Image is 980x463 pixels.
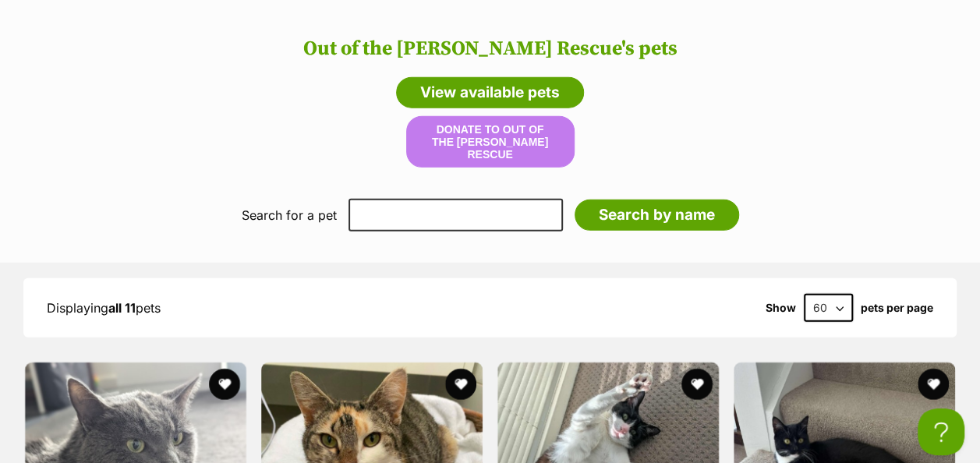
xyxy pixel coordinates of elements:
label: Search for a pet [242,208,337,222]
button: favourite [681,369,713,400]
button: favourite [918,369,949,400]
iframe: Help Scout Beacon - Open [918,408,964,455]
button: favourite [209,369,240,400]
span: Show [766,302,796,314]
input: Search by name [575,200,739,231]
span: Displaying pets [47,300,161,316]
button: Donate to Out of the [PERSON_NAME] Rescue [406,116,575,168]
strong: all 11 [108,300,136,316]
a: View available pets [396,77,584,108]
label: pets per page [861,302,933,314]
h2: Out of the [PERSON_NAME] Rescue's pets [16,37,964,61]
button: favourite [445,369,476,400]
